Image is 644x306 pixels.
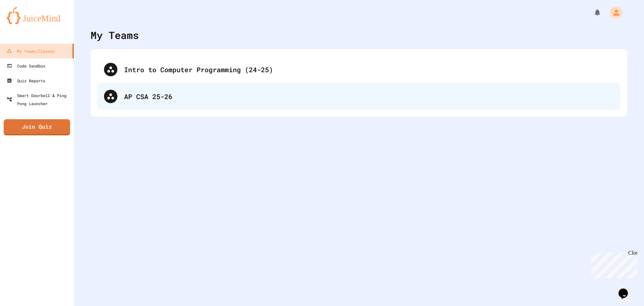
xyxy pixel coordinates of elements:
div: AP CSA 25-26 [97,83,621,110]
div: Intro to Computer Programming (24-25) [97,56,621,83]
img: logo-orange.svg [7,7,67,24]
iframe: chat widget [588,250,637,278]
div: Quiz Reports [7,77,45,85]
div: Intro to Computer Programming (24-25) [124,64,614,75]
div: Smart Doorbell & Ping Pong Launcher [7,91,71,107]
div: Code Sandbox [7,62,45,70]
div: AP CSA 25-26 [124,91,614,101]
iframe: chat widget [616,279,637,299]
div: Chat with us now!Close [3,3,46,43]
div: My Account [603,5,624,20]
a: Join Quiz [4,119,70,135]
div: My Notifications [581,7,603,18]
div: My Teams/Classes [7,47,55,55]
div: My Teams [91,28,139,43]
